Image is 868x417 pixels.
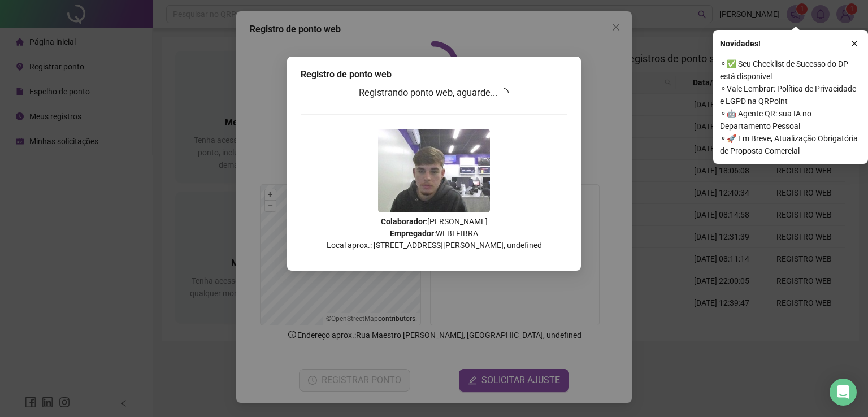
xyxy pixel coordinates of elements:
strong: Colaborador [381,217,426,226]
img: Z [378,129,490,212]
span: ⚬ 🤖 Agente QR: sua IA no Departamento Pessoal [720,107,861,132]
h3: Registrando ponto web, aguarde... [301,86,567,101]
p: : [PERSON_NAME] : WEBI FIBRA Local aprox.: [STREET_ADDRESS][PERSON_NAME], undefined [301,216,567,251]
span: close [850,40,858,47]
span: ⚬ Vale Lembrar: Política de Privacidade e LGPD na QRPoint [720,82,861,107]
span: ⚬ ✅ Seu Checklist de Sucesso do DP está disponível [720,58,861,82]
div: Registro de ponto web [301,68,567,81]
strong: Empregador [390,229,434,238]
div: Open Intercom Messenger [830,379,857,406]
span: Novidades ! [720,37,761,50]
span: ⚬ 🚀 Em Breve, Atualização Obrigatória de Proposta Comercial [720,132,861,157]
span: loading [500,88,509,97]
